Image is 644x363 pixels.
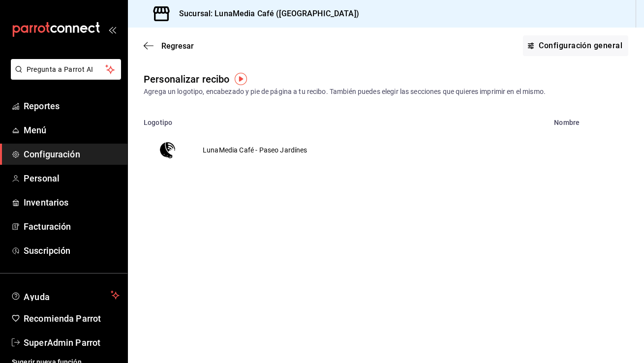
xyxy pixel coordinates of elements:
span: Configuración [24,148,120,161]
h3: Sucursal: LunaMedia Café ([GEOGRAPHIC_DATA]) [171,8,359,20]
th: Logotipo [128,113,548,126]
img: Tooltip marker [235,73,247,85]
span: Suscripción [24,244,120,257]
span: SuperAdmin Parrot [24,336,120,349]
span: Recomienda Parrot [24,312,120,325]
span: Reportes [24,99,120,113]
span: Ayuda [24,289,107,301]
span: Personal [24,172,120,185]
div: Agrega un logotipo, encabezado y pie de página a tu recibo. También puedes elegir las secciones q... [144,87,628,97]
span: Menú [24,123,120,137]
button: Configuración general [523,35,628,56]
span: Regresar [161,41,194,51]
a: Pregunta a Parrot AI [7,71,121,82]
td: LunaMedia Café - Paseo Jardínes [191,126,319,174]
span: Pregunta a Parrot AI [27,64,106,75]
button: Pregunta a Parrot AI [11,59,121,80]
span: Facturación [24,220,120,233]
table: voidReasonsTable [128,113,644,174]
th: Nombre [548,113,644,126]
span: Inventarios [24,196,120,209]
button: PreviewLunaMedia Café - Paseo Jardínes [128,126,335,174]
button: Regresar [144,41,194,51]
button: open_drawer_menu [108,26,116,33]
div: Personalizar recibo [144,72,230,87]
img: Preview [155,138,179,162]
